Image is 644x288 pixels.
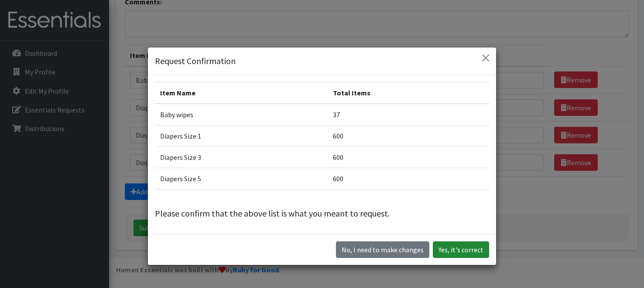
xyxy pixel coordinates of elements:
[155,168,328,190] td: Diapers Size 5
[328,125,489,147] td: 600
[155,125,328,147] td: Diapers Size 1
[155,54,236,68] h5: Request Confirmation
[155,207,489,220] p: Please confirm that the above list is what you meant to request.
[155,147,328,168] td: Diapers Size 3
[328,168,489,190] td: 600
[336,241,429,258] button: No I need to make changes
[328,104,489,125] td: 37
[328,147,489,168] td: 600
[155,82,328,104] th: Item Name
[155,104,328,125] td: Baby wipes
[479,51,493,65] button: Close
[433,241,489,258] button: Yes, it's correct
[328,82,489,104] th: Total Items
